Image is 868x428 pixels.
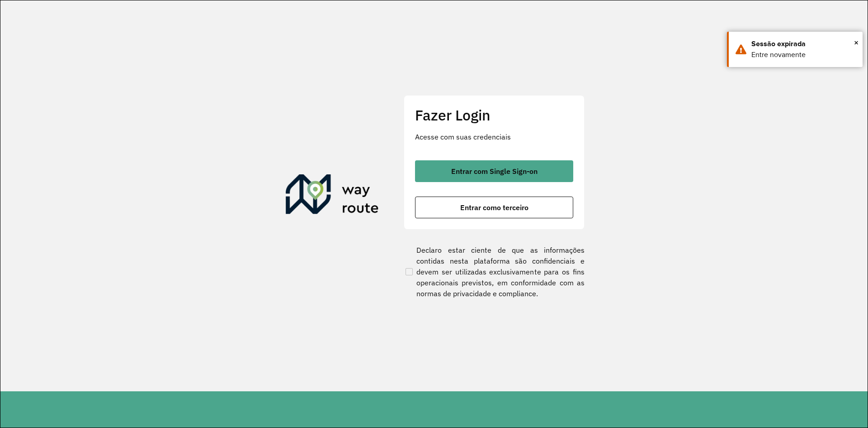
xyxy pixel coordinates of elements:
[286,174,379,218] img: Roteirizador AmbevTech
[460,204,528,211] span: Entrar como terceiro
[451,168,538,175] span: Entrar com Single Sign-on
[404,245,585,299] label: Declaro estar ciente de que as informações contidas nesta plataforma são confidenciais e devem se...
[415,197,573,218] button: button
[415,131,573,142] p: Acesse com suas credenciais
[415,106,573,124] h2: Fazer Login
[415,160,573,182] button: button
[854,36,859,49] button: Close
[751,49,856,60] div: Entre novamente
[854,36,859,49] span: ×
[751,38,856,49] div: Sessão expirada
